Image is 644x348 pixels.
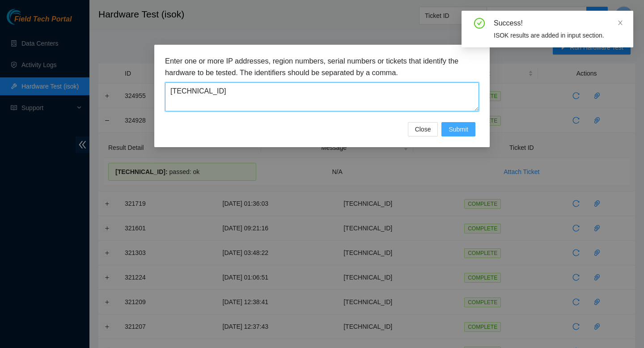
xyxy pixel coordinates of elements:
[449,124,468,134] span: Submit
[474,18,485,29] span: check-circle
[441,122,475,136] button: Submit
[165,55,479,78] h3: Enter one or more IP addresses, region numbers, serial numbers or tickets that identify the hardw...
[165,82,479,111] textarea: [TECHNICAL_ID]
[494,18,623,29] div: Success!
[617,20,623,26] span: close
[408,122,438,136] button: Close
[415,124,431,134] span: Close
[494,30,623,40] div: ISOK results are added in input section.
